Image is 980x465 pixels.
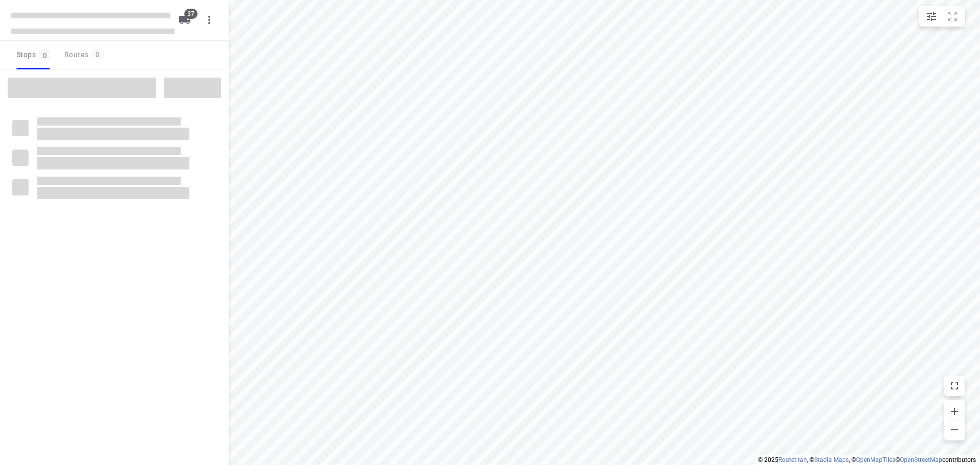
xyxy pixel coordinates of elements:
[900,456,942,463] a: OpenStreetMap
[921,6,942,27] button: Map settings
[856,456,895,463] a: OpenMapTiles
[758,456,976,463] li: © 2025 , © , © © contributors
[778,456,807,463] a: Routetitan
[814,456,849,463] a: Stadia Maps
[919,6,965,27] div: small contained button group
